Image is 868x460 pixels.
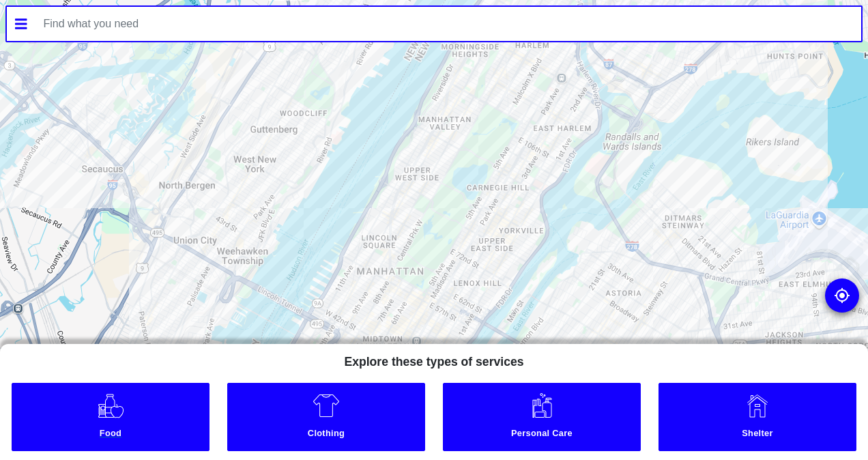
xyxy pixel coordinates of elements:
[744,392,771,419] img: Shelter
[227,383,426,451] a: Clothing
[661,428,854,442] small: Shelter
[35,7,862,41] input: Find what you need
[528,392,555,419] img: Personal Care
[834,287,850,304] img: go to my location
[659,383,857,451] a: Shelter
[333,344,534,375] h5: Explore these types of services
[443,383,641,451] a: Personal Care
[97,392,125,419] img: Food
[12,383,210,451] a: Food
[446,428,639,442] small: Personal Care
[313,392,340,419] img: Clothing
[14,428,207,442] small: Food
[230,428,423,442] small: Clothing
